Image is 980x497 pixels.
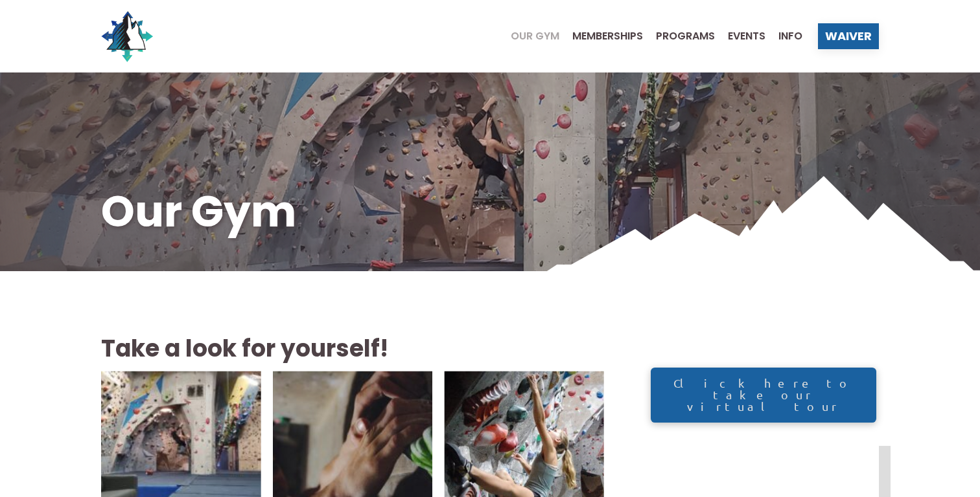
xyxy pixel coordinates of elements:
[651,368,876,423] a: Click here to take our virtual tour
[101,10,153,62] img: North Wall Logo
[559,31,643,41] a: Memberships
[664,377,863,412] span: Click here to take our virtual tour
[101,333,604,365] h2: Take a look for yourself!
[511,31,559,41] span: Our Gym
[656,31,715,41] span: Programs
[818,23,879,49] a: Waiver
[572,31,643,41] span: Memberships
[715,31,765,41] a: Events
[643,31,715,41] a: Programs
[765,31,802,41] a: Info
[498,31,559,41] a: Our Gym
[778,31,802,41] span: Info
[728,31,765,41] span: Events
[825,30,872,42] span: Waiver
